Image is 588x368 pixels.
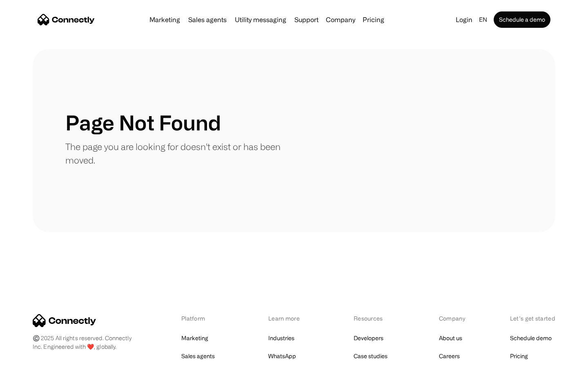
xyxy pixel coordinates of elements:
[354,332,383,344] a: Developers
[354,314,396,323] div: Resources
[510,314,555,323] div: Let’s get started
[8,353,49,365] aside: Language selected: English
[185,16,230,23] a: Sales agents
[181,314,226,323] div: Platform
[65,110,221,135] h1: Page Not Found
[181,332,208,344] a: Marketing
[232,16,290,23] a: Utility messaging
[439,332,462,344] a: About us
[268,314,311,323] div: Learn more
[439,314,468,323] div: Company
[268,332,294,344] a: Industries
[65,140,294,167] p: The page you are looking for doesn't exist or has been moved.
[181,350,215,362] a: Sales agents
[494,11,550,28] a: Schedule a demo
[510,332,552,344] a: Schedule demo
[452,14,476,25] a: Login
[354,350,388,362] a: Case studies
[439,350,460,362] a: Careers
[326,14,355,25] div: Company
[510,350,528,362] a: Pricing
[268,350,296,362] a: WhatsApp
[359,16,388,23] a: Pricing
[291,16,322,23] a: Support
[146,16,183,23] a: Marketing
[479,14,487,25] div: en
[16,354,49,365] ul: Language list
